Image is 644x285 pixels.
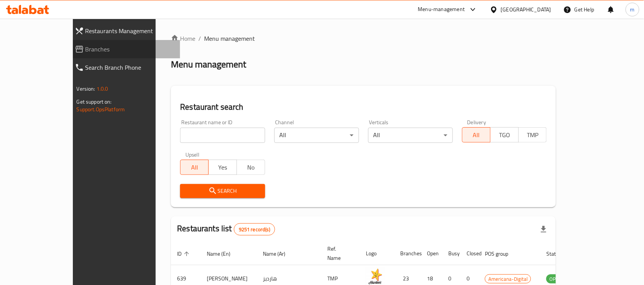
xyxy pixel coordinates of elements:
th: Closed [460,242,479,265]
a: Restaurants Management [69,22,180,40]
div: All [368,128,453,143]
span: No [240,162,262,173]
div: Export file [535,220,553,239]
a: Search Branch Phone [69,58,180,77]
span: Ref. Name [327,244,351,263]
h2: Restaurant search [180,101,547,113]
th: Busy [442,242,460,265]
span: 1.0.0 [97,84,108,94]
th: Branches [394,242,421,265]
button: All [180,160,209,175]
span: Restaurants Management [85,26,174,35]
h2: Restaurants list [177,223,275,235]
span: Search [186,186,259,196]
span: Get support on: [77,97,112,107]
span: Name (Ar) [263,249,295,258]
span: TGO [494,130,516,141]
button: Search [180,184,265,198]
a: Home [171,34,195,43]
th: Logo [360,242,394,265]
nav: breadcrumb [171,34,556,43]
a: Support.OpsPlatform [77,104,125,114]
button: TMP [518,127,547,142]
span: Americana-Digital [485,275,531,283]
span: Branches [85,45,174,54]
span: POS group [485,249,518,258]
h2: Menu management [171,58,246,70]
span: Search Branch Phone [85,63,174,72]
div: [GEOGRAPHIC_DATA] [501,5,551,14]
span: Menu management [204,34,255,43]
button: TGO [490,127,519,142]
button: No [237,160,265,175]
input: Search for restaurant name or ID.. [180,128,265,143]
span: ID [177,249,192,258]
span: Name (En) [207,249,240,258]
span: OPEN [546,275,565,283]
span: Yes [212,162,234,173]
label: Upsell [185,152,200,157]
span: All [184,162,206,173]
span: All [465,130,488,141]
button: All [462,127,491,142]
div: Total records count [234,223,275,235]
span: m [630,5,635,14]
a: Branches [69,40,180,58]
span: Status [546,249,571,258]
th: Open [421,242,442,265]
span: 9251 record(s) [234,226,275,233]
div: All [274,128,359,143]
span: Version: [77,84,95,94]
div: Menu-management [418,5,465,14]
span: TMP [522,130,544,141]
button: Yes [208,160,237,175]
li: / [198,34,201,43]
label: Delivery [467,120,486,125]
